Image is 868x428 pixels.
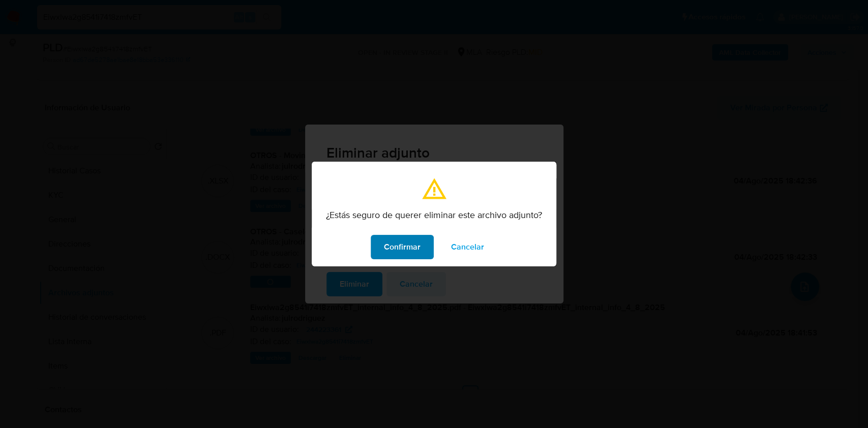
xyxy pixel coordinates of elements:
span: Cancelar [451,236,484,258]
button: modal_confirmation.cancel [438,235,497,259]
button: modal_confirmation.confirm [371,235,434,259]
div: modal_confirmation.title [312,162,556,266]
p: ¿Estás seguro de querer eliminar este archivo adjunto? [326,209,542,221]
span: Confirmar [384,236,421,258]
